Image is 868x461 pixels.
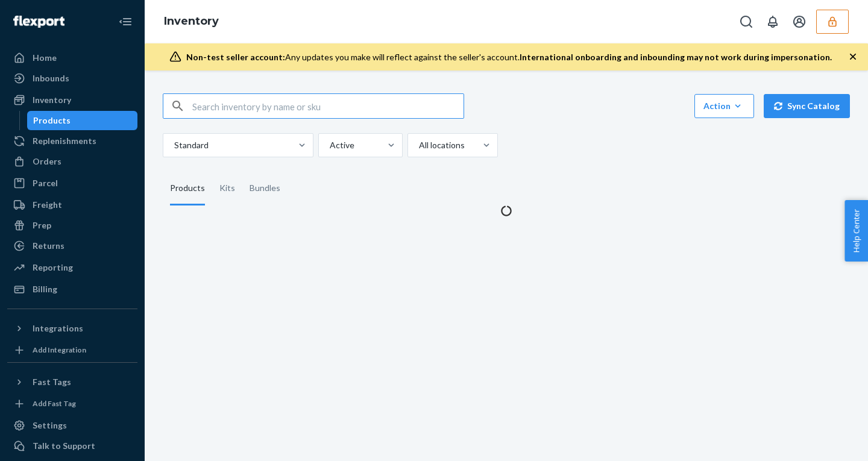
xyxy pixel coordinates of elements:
[250,172,280,205] div: Bundles
[7,90,137,110] a: Inventory
[7,69,137,88] a: Inbounds
[33,155,61,168] div: Orders
[7,280,137,299] a: Billing
[33,345,86,355] div: Add Integration
[113,10,137,34] button: Close Navigation
[33,177,58,189] div: Parcel
[33,72,69,84] div: Inbounds
[33,52,57,64] div: Home
[7,397,137,411] a: Add Fast Tag
[7,319,137,338] button: Integrations
[7,216,137,235] a: Prep
[329,139,330,151] input: Active
[27,111,138,130] a: Products
[192,94,464,118] input: Search inventory by name or sku
[33,376,71,388] div: Fast Tags
[33,199,62,211] div: Freight
[7,131,137,151] a: Replenishments
[33,419,67,431] div: Settings
[7,258,137,277] a: Reporting
[33,440,95,452] div: Talk to Support
[761,10,785,34] button: Open notifications
[694,94,754,118] button: Action
[33,114,71,127] div: Products
[7,174,137,193] a: Parcel
[7,343,137,357] a: Add Integration
[164,14,219,28] a: Inventory
[24,8,68,19] span: Support
[7,48,137,67] a: Home
[33,283,57,295] div: Billing
[186,51,832,63] div: Any updates you make will reflect against the seller's account.
[154,4,228,39] ol: breadcrumbs
[7,436,137,456] button: Talk to Support
[170,172,205,205] div: Products
[33,94,71,106] div: Inventory
[734,10,758,34] button: Open Search Box
[844,200,868,262] button: Help Center
[7,372,137,392] button: Fast Tags
[418,139,419,151] input: All locations
[703,100,745,112] div: Action
[33,322,83,334] div: Integrations
[7,195,137,215] a: Freight
[33,398,76,409] div: Add Fast Tag
[33,262,73,274] div: Reporting
[33,135,96,147] div: Replenishments
[520,52,832,62] span: International onboarding and inbounding may not work during impersonation.
[33,219,51,231] div: Prep
[186,52,285,62] span: Non-test seller account:
[173,139,174,151] input: Standard
[787,10,811,34] button: Open account menu
[7,236,137,256] a: Returns
[219,172,235,205] div: Kits
[33,240,64,252] div: Returns
[7,152,137,171] a: Orders
[7,416,137,435] a: Settings
[13,16,64,28] img: Flexport logo
[764,94,850,118] button: Sync Catalog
